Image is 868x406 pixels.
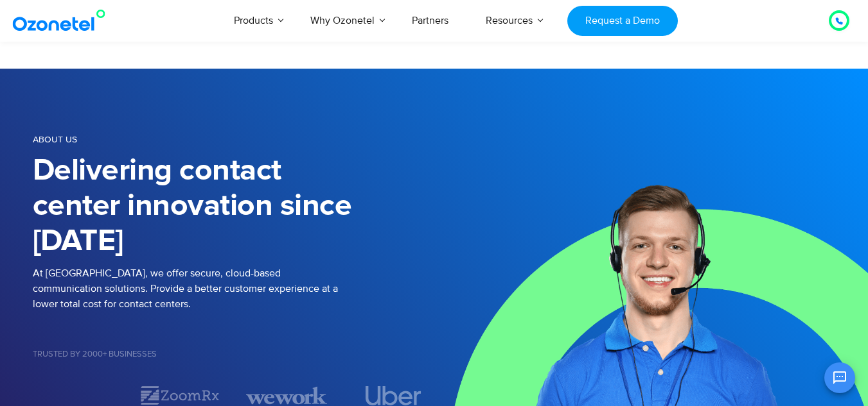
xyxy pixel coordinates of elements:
[353,386,434,405] div: 4 / 7
[33,153,434,259] h1: Delivering contact center innovation since [DATE]
[33,266,434,312] p: At [GEOGRAPHIC_DATA], we offer secure, cloud-based communication solutions. Provide a better cust...
[33,388,114,403] div: 1 / 7
[567,6,677,36] a: Request a Demo
[33,350,434,359] h5: Trusted by 2000+ Businesses
[366,386,421,405] img: uber
[33,134,77,145] span: About us
[824,362,855,393] button: Open chat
